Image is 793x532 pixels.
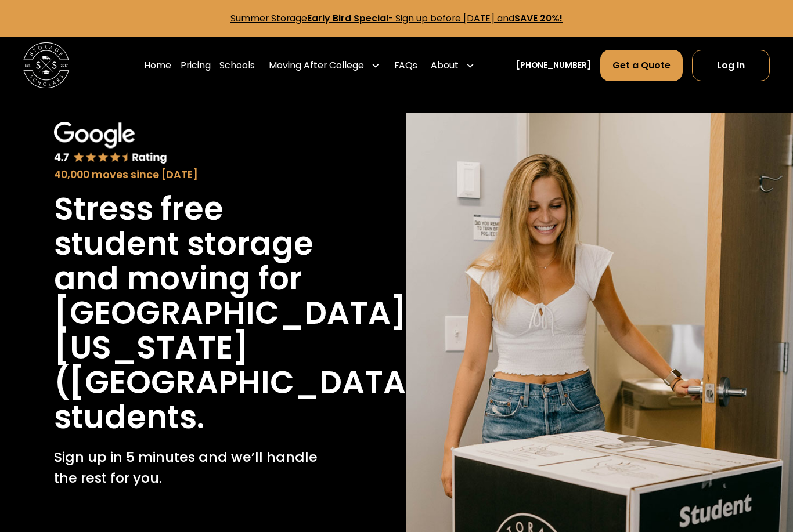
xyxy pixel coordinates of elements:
[23,42,69,88] a: home
[54,296,437,400] h1: [GEOGRAPHIC_DATA][US_STATE] ([GEOGRAPHIC_DATA])
[54,167,333,183] div: 40,000 moves since [DATE]
[230,12,563,25] a: Summer StorageEarly Bird Special- Sign up before [DATE] andSAVE 20%!
[516,59,591,71] a: [PHONE_NUMBER]
[54,122,167,165] img: Google 4.7 star rating
[514,12,563,25] strong: SAVE 20%!
[144,49,171,81] a: Home
[600,50,683,81] a: Get a Quote
[54,400,204,435] h1: students.
[264,49,385,81] div: Moving After College
[431,59,459,73] div: About
[54,192,333,296] h1: Stress free student storage and moving for
[181,49,211,81] a: Pricing
[269,59,364,73] div: Moving After College
[307,12,388,25] strong: Early Bird Special
[426,49,480,81] div: About
[23,42,69,88] img: Storage Scholars main logo
[692,50,770,81] a: Log In
[54,447,333,488] p: Sign up in 5 minutes and we’ll handle the rest for you.
[219,49,255,81] a: Schools
[394,49,417,81] a: FAQs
